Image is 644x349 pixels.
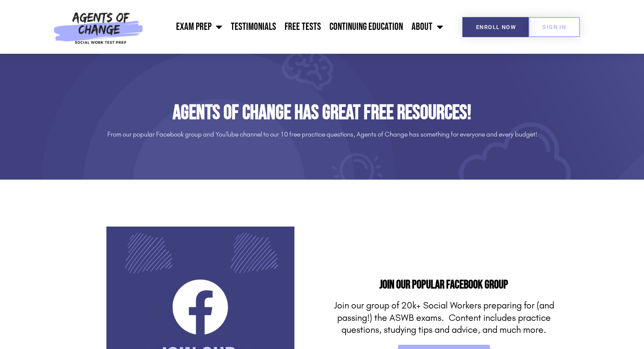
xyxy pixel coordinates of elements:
[529,17,580,37] a: SIGN IN
[172,16,226,38] a: Exam Prep
[226,16,280,38] a: Testimonials
[326,300,562,336] p: Join our group of 20k+ Social Workers preparing for (and passing!) the ASWB exams. Content includ...
[326,279,562,291] h2: Join Our Popular Facebook Group
[542,24,566,30] span: SIGN IN
[83,128,562,141] p: From our popular Facebook group and YouTube channel to our 10 free practice questions, Agents of ...
[280,16,325,38] a: Free Tests
[325,16,407,38] a: Continuing Education
[83,101,562,125] h2: Agents of Change Has Great Free Resources!
[462,17,529,37] a: Enroll Now
[476,24,516,30] span: Enroll Now
[407,16,447,38] a: About
[147,16,447,38] nav: Menu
